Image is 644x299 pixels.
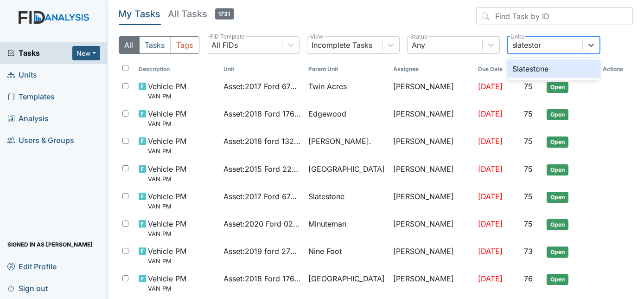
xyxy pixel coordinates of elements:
button: All [119,36,140,54]
span: Asset : 2020 Ford 02107 [223,218,301,229]
span: Twin Acres [308,81,347,92]
div: Slatestone [507,59,600,78]
th: Actions [599,61,633,77]
span: Asset : 2017 Ford 67436 [223,191,301,202]
span: Analysis [7,111,49,126]
td: [PERSON_NAME] [389,160,474,187]
span: [PERSON_NAME]. [308,136,371,147]
td: [PERSON_NAME] [389,242,474,269]
td: [PERSON_NAME] [389,269,474,297]
span: [DATE] [478,219,503,228]
input: Toggle All Rows Selected [122,65,128,71]
span: Asset : 2018 Ford 17643 [223,108,301,119]
span: Open [547,109,568,120]
small: VAN PM [148,175,186,183]
span: Open [547,192,568,203]
th: Assignee [389,61,474,77]
span: Asset : 2018 ford 13242 [223,136,301,147]
div: Any [412,39,426,51]
span: Vehicle PM VAN PM [148,108,186,128]
span: 75 [524,136,533,146]
div: Type filter [119,36,199,54]
span: Edgewood [308,108,346,119]
span: [DATE] [478,164,503,174]
span: Vehicle PM VAN PM [148,136,186,156]
span: Vehicle PM VAN PM [148,218,186,238]
span: Nine Foot [308,246,342,257]
span: Vehicle PM VAN PM [148,246,186,266]
small: VAN PM [148,202,186,211]
span: Sign out [7,281,48,295]
span: Asset : 2018 Ford 17645 [223,273,301,284]
span: [GEOGRAPHIC_DATA] [308,163,385,175]
span: Edit Profile [7,259,57,273]
span: Vehicle PM VAN PM [148,273,186,293]
small: VAN PM [148,147,186,156]
span: 76 [524,274,533,283]
span: [DATE] [478,82,503,91]
small: VAN PM [148,229,186,238]
span: [DATE] [478,192,503,201]
span: Vehicle PM VAN PM [148,163,186,183]
span: Asset : 2017 Ford 67435 [223,81,301,92]
th: Toggle SortBy [220,61,305,77]
span: [DATE] [478,247,503,256]
span: Asset : 2015 Ford 22364 [223,163,301,175]
span: 1731 [215,8,234,19]
span: 75 [524,192,533,201]
span: [GEOGRAPHIC_DATA] [308,273,385,284]
div: All FIDs [212,39,238,51]
span: [DATE] [478,274,503,283]
th: Toggle SortBy [135,61,220,77]
span: Open [547,136,568,148]
span: Open [547,274,568,285]
h5: All Tasks [168,7,234,20]
span: 73 [524,247,533,256]
span: Templates [7,90,55,104]
th: Toggle SortBy [474,61,520,77]
span: Vehicle PM VAN PM [148,81,186,101]
span: Minuteman [308,218,346,229]
td: [PERSON_NAME] [389,214,474,242]
span: Asset : 2019 ford 27549 [223,246,301,257]
span: Open [547,247,568,258]
span: Users & Groups [7,133,74,148]
span: Units [7,68,37,82]
small: VAN PM [148,257,186,266]
span: [DATE] [478,109,503,118]
span: Signed in as [PERSON_NAME] [7,237,93,252]
span: 75 [524,109,533,118]
h5: My Tasks [119,7,161,20]
button: New [72,46,100,60]
span: Slatestone [308,191,344,202]
span: Open [547,82,568,93]
td: [PERSON_NAME] [389,132,474,159]
button: Tasks [139,36,171,54]
span: Open [547,219,568,230]
input: Find Task by ID [476,7,633,25]
span: [DATE] [478,136,503,146]
div: Incomplete Tasks [312,39,373,51]
span: 75 [524,219,533,228]
button: Tags [171,36,199,54]
small: VAN PM [148,119,186,128]
th: Toggle SortBy [305,61,389,77]
a: Tasks [7,47,72,58]
td: [PERSON_NAME] [389,104,474,132]
span: Open [547,164,568,175]
span: 75 [524,164,533,174]
small: VAN PM [148,284,186,293]
td: [PERSON_NAME] [389,77,474,104]
td: [PERSON_NAME] [389,187,474,214]
small: VAN PM [148,92,186,101]
span: Vehicle PM VAN PM [148,191,186,211]
span: 75 [524,82,533,91]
